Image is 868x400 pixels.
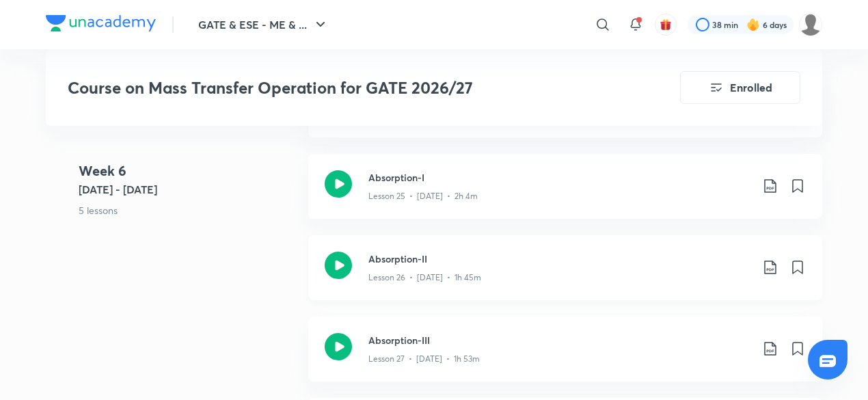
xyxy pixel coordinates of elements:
h5: [DATE] - [DATE] [79,181,297,198]
h3: Course on Mass Transfer Operation for GATE 2026/27 [68,78,603,98]
a: Absorption-ILesson 25 • [DATE] • 2h 4m [308,154,822,235]
h4: Week 6 [79,161,297,181]
p: Lesson 25 • [DATE] • 2h 4m [368,190,478,202]
a: Absorption-IILesson 26 • [DATE] • 1h 45m [308,235,822,317]
h3: Absorption-I [368,170,751,185]
h3: Absorption-II [368,252,751,266]
img: Company Logo [46,15,156,31]
p: Lesson 26 • [DATE] • 1h 45m [368,271,481,284]
p: Lesson 27 • [DATE] • 1h 53m [368,353,480,365]
button: avatar [655,14,677,36]
img: streak [746,18,760,31]
button: Enrolled [680,71,800,104]
a: Company Logo [46,15,156,35]
h3: Absorption-III [368,333,751,347]
img: avatar [660,18,672,31]
p: 5 lessons [79,203,297,217]
img: Gungun [799,13,822,36]
button: GATE & ESE - ME & ... [190,11,337,38]
a: Absorption-IIILesson 27 • [DATE] • 1h 53m [308,317,822,398]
